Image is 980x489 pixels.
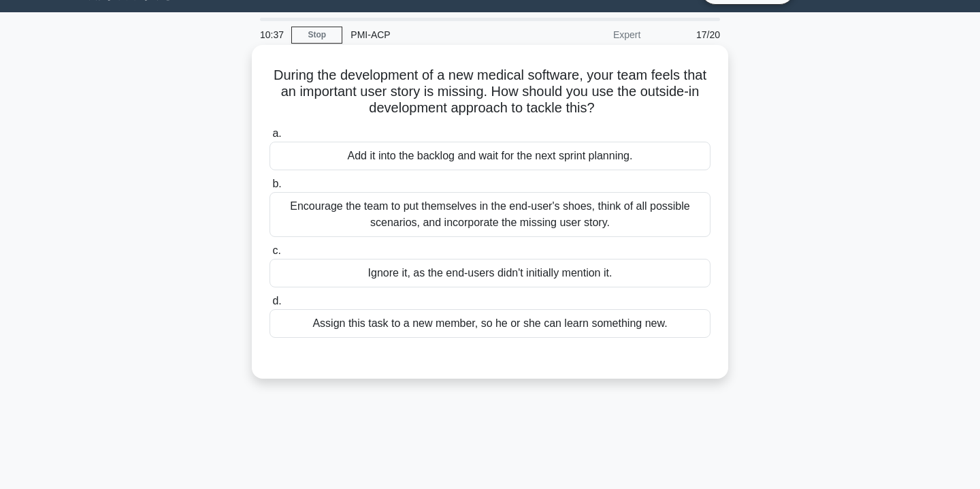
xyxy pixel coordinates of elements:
div: PMI-ACP [342,21,529,48]
div: Encourage the team to put themselves in the end-user's shoes, think of all possible scenarios, an... [269,192,710,237]
span: d. [272,295,281,306]
a: Stop [291,27,342,44]
div: 17/20 [649,21,728,48]
div: Add it into the backlog and wait for the next sprint planning. [269,142,710,170]
div: Assign this task to a new member, so he or she can learn something new. [269,309,710,338]
div: Expert [529,21,649,48]
div: 10:37 [252,21,291,48]
span: a. [272,127,281,139]
span: c. [272,245,280,256]
h5: During the development of a new medical software, your team feels that an important user story is... [268,67,712,117]
div: Ignore it, as the end-users didn't initially mention it. [269,259,710,287]
span: b. [272,178,281,189]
